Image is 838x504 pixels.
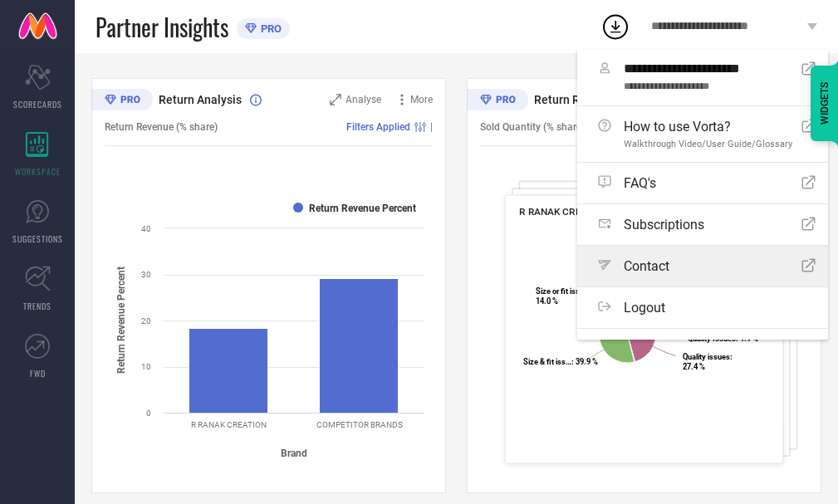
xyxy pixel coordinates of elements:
tspan: Quality issues [683,352,730,361]
text: 40 [141,224,151,233]
span: WORKSPACE [15,165,61,178]
text: : 39.9 % [523,357,598,366]
text: COMPETITOR BRANDS [316,420,403,429]
span: Partner Insights [96,10,228,44]
span: FAQ's [624,175,656,191]
span: Sold Quantity (% share) [480,121,585,133]
text: 10 [141,362,151,371]
tspan: Return Revenue Percent [115,267,127,374]
text: : 14.0 % [536,286,595,306]
text: 20 [141,316,151,325]
text: 0 [146,409,151,418]
span: Analyse [345,94,381,105]
span: SCORECARDS [13,98,62,110]
a: FAQ's [577,163,828,203]
span: R RANAK CREATION [519,206,610,218]
span: FWD [30,367,46,379]
tspan: Size or fit issues [536,286,592,296]
span: Subscriptions [624,217,704,232]
span: Return Revenue (% share) [105,121,218,133]
span: SUGGESTIONS [12,232,63,245]
text: : 1.9 % [688,334,758,343]
tspan: Quality Issues [688,334,736,343]
text: Return Revenue Percent [309,203,416,214]
svg: Zoom [330,94,341,105]
span: Walkthrough Video/User Guide/Glossary [624,139,792,149]
a: How to use Vorta?Walkthrough Video/User Guide/Glossary [577,106,828,162]
span: Return Reasons [534,93,618,106]
span: Logout [624,300,665,316]
a: Subscriptions [577,204,828,245]
span: PRO [257,22,282,35]
span: | [430,121,433,133]
div: Premium [91,89,153,114]
text: 30 [141,270,151,279]
tspan: Size & fit iss… [523,357,571,366]
span: More [410,94,433,105]
span: Filters Applied [346,121,410,133]
span: How to use Vorta? [624,119,792,135]
span: Return Analysis [159,93,242,106]
div: Open download list [600,12,630,42]
span: Contact [624,258,669,274]
span: TRENDS [23,300,51,312]
tspan: Brand [281,448,307,459]
a: Contact [577,246,828,286]
text: : 27.4 % [683,352,733,371]
text: R RANAK CREATION [191,420,267,429]
div: Premium [467,89,528,114]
